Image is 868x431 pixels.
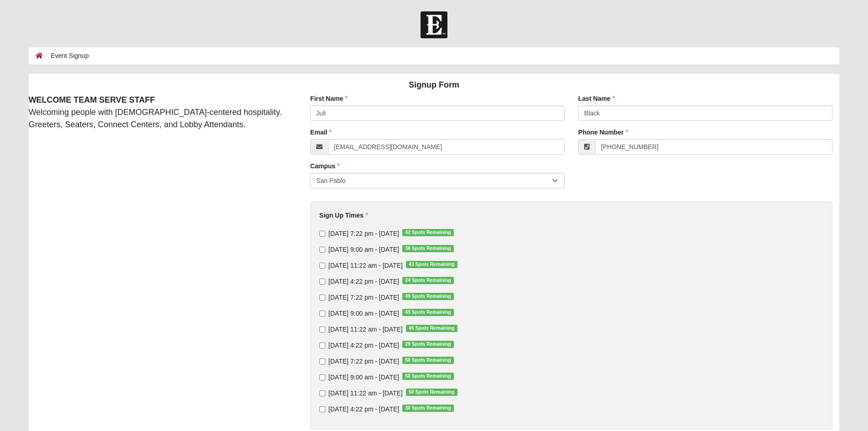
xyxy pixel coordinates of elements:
input: [DATE] 11:22 am - [DATE]45 Spots Remaining [319,327,325,332]
span: [DATE] 4:22 pm - [DATE] [329,278,399,285]
label: Last Name [578,94,615,103]
span: [DATE] 9:00 am - [DATE] [329,246,399,253]
span: 49 Spots Remaining [402,293,454,300]
div: Welcoming people with [DEMOGRAPHIC_DATA]-centered hospitality. Greeters, Seaters, Connect Centers... [22,94,297,131]
span: [DATE] 9:00 am - [DATE] [329,310,399,317]
input: [DATE] 7:22 pm - [DATE]50 Spots Remaining [319,358,325,364]
span: 29 Spots Remaining [402,341,454,348]
input: [DATE] 4:22 pm - [DATE]24 Spots Remaining [319,279,325,285]
input: [DATE] 4:22 pm - [DATE]30 Spots Remaining [319,406,325,412]
span: [DATE] 9:00 am - [DATE] [329,374,399,381]
label: First Name [310,94,348,103]
span: [DATE] 7:22 pm - [DATE] [329,294,399,301]
input: [DATE] 4:22 pm - [DATE]29 Spots Remaining [319,343,325,348]
span: 50 Spots Remaining [402,373,454,380]
h4: Signup Form [29,80,840,90]
input: [DATE] 11:22 am - [DATE]43 Spots Remaining [319,263,325,269]
span: [DATE] 11:22 am - [DATE] [329,262,403,269]
img: Church of Eleven22 Logo [421,11,447,38]
label: Phone Number [578,128,628,137]
span: 45 Spots Remaining [402,309,454,316]
span: 38 Spots Remaining [402,245,454,252]
label: Campus [310,161,340,171]
span: 50 Spots Remaining [406,389,457,396]
label: Sign Up Times [319,211,368,220]
span: [DATE] 4:22 pm - [DATE] [329,342,399,349]
span: [DATE] 11:22 am - [DATE] [329,389,403,397]
input: [DATE] 9:00 am - [DATE]38 Spots Remaining [319,247,325,253]
input: [DATE] 9:00 am - [DATE]45 Spots Remaining [319,311,325,317]
span: 45 Spots Remaining [406,325,457,332]
label: Email [310,128,332,137]
span: 43 Spots Remaining [406,261,457,268]
span: 50 Spots Remaining [402,357,454,364]
span: 42 Spots Remaining [402,229,454,236]
span: [DATE] 7:22 pm - [DATE] [329,358,399,365]
span: [DATE] 4:22 pm - [DATE] [329,405,399,413]
input: [DATE] 7:22 pm - [DATE]49 Spots Remaining [319,295,325,301]
span: [DATE] 11:22 am - [DATE] [329,326,403,333]
input: [DATE] 9:00 am - [DATE]50 Spots Remaining [319,374,325,380]
span: 24 Spots Remaining [402,277,454,284]
span: 30 Spots Remaining [402,405,454,412]
strong: WELCOME TEAM SERVE STAFF [29,95,155,104]
span: [DATE] 7:22 pm - [DATE] [329,230,399,237]
li: Event Signup [43,51,89,61]
input: [DATE] 7:22 pm - [DATE]42 Spots Remaining [319,231,325,237]
input: [DATE] 11:22 am - [DATE]50 Spots Remaining [319,390,325,396]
